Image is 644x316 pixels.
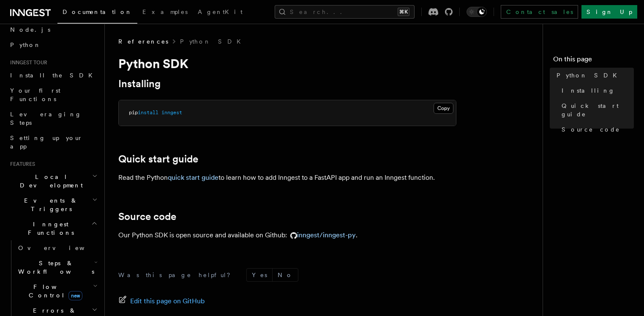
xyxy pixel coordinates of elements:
[287,231,356,239] a: inngest/inngest-py
[118,153,198,165] a: Quick start guide
[10,41,41,48] span: Python
[7,193,99,217] button: Events & Triggers
[553,54,634,68] h4: On this page
[15,283,93,300] span: Flow Control
[562,102,634,118] span: Quick start guide
[7,130,99,154] a: Setting up your app
[467,7,487,17] button: Toggle dark mode
[7,83,99,107] a: Your first Functions
[562,86,615,95] span: Installing
[118,56,456,71] h1: Python SDK
[7,161,35,168] span: Features
[193,3,248,23] a: AgentKit
[434,103,453,114] button: Copy
[10,111,82,126] span: Leveraging Steps
[557,71,622,80] span: Python SDK
[7,217,99,240] button: Inngest Functions
[15,259,94,276] span: Steps & Workflows
[15,240,99,256] a: Overview
[118,271,236,279] p: Was this page helpful?
[138,110,158,115] span: install
[57,3,137,24] a: Documentation
[180,37,246,46] a: Python SDK
[137,3,193,23] a: Examples
[161,110,182,115] span: inngest
[18,245,105,251] span: Overview
[118,211,176,223] a: Source code
[130,295,205,307] span: Edit this page on GitHub
[198,8,243,15] span: AgentKit
[10,72,98,79] span: Install the SDK
[118,37,168,46] span: References
[63,8,132,15] span: Documentation
[7,220,91,237] span: Inngest Functions
[501,5,578,19] a: Contact sales
[558,98,634,122] a: Quick start guide
[118,172,456,184] p: Read the Python to learn how to add Inngest to a FastAPI app and run an Inngest function.
[553,68,634,83] a: Python SDK
[7,196,92,213] span: Events & Triggers
[68,291,82,300] span: new
[7,59,47,66] span: Inngest tour
[7,22,99,37] a: Node.js
[142,8,188,15] span: Examples
[15,279,99,303] button: Flow Controlnew
[273,269,298,281] button: No
[129,110,138,115] span: pip
[7,107,99,130] a: Leveraging Steps
[10,26,50,33] span: Node.js
[247,269,272,281] button: Yes
[10,87,60,102] span: Your first Functions
[15,256,99,279] button: Steps & Workflows
[118,78,161,90] a: Installing
[275,5,415,19] button: Search...⌘K
[7,169,99,193] button: Local Development
[7,68,99,83] a: Install the SDK
[7,173,92,190] span: Local Development
[168,173,218,181] a: quick start guide
[10,135,83,150] span: Setting up your app
[7,37,99,52] a: Python
[558,83,634,98] a: Installing
[398,8,409,16] kbd: ⌘K
[558,122,634,137] a: Source code
[581,5,637,19] a: Sign Up
[562,125,620,134] span: Source code
[118,229,456,241] p: Our Python SDK is open source and available on Github: .
[118,295,205,307] a: Edit this page on GitHub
